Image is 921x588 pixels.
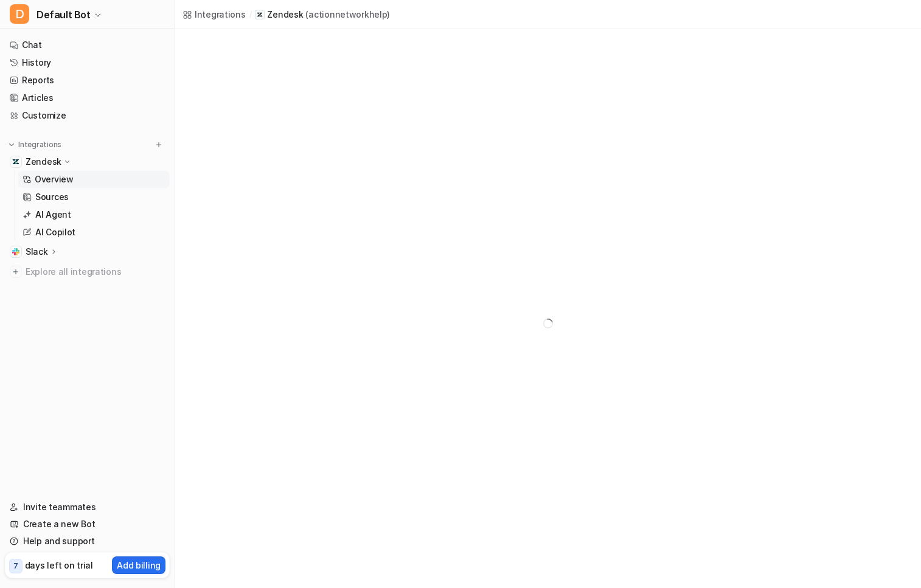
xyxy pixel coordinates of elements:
[18,206,170,223] a: AI Agent
[5,89,170,106] a: Articles
[267,9,303,21] p: Zendesk
[18,171,170,188] a: Overview
[12,158,19,165] img: Zendesk
[7,140,16,149] img: expand menu
[5,54,170,71] a: History
[5,139,65,151] button: Integrations
[10,266,22,278] img: explore all integrations
[5,516,170,533] a: Create a new Bot
[35,226,75,238] p: AI Copilot
[10,4,29,24] span: D
[5,72,170,89] a: Reports
[35,191,69,203] p: Sources
[26,156,61,168] p: Zendesk
[305,9,390,21] p: ( actionnetworkhelp )
[35,209,71,221] p: AI Agent
[18,189,170,206] a: Sources
[18,140,61,150] p: Integrations
[18,224,170,241] a: AI Copilot
[25,559,93,572] p: days left on trial
[182,8,246,21] a: Integrations
[117,559,161,572] p: Add billing
[26,262,165,282] span: Explore all integrations
[195,8,246,21] div: Integrations
[155,140,163,149] img: menu_add.svg
[249,9,252,20] span: /
[5,263,170,280] a: Explore all integrations
[26,246,48,258] p: Slack
[5,36,170,54] a: Chat
[255,9,390,21] a: Zendesk(actionnetworkhelp)
[5,107,170,124] a: Customize
[12,248,19,255] img: Slack
[13,561,18,572] p: 7
[35,173,74,185] p: Overview
[36,6,91,23] span: Default Bot
[5,533,170,550] a: Help and support
[5,499,170,516] a: Invite teammates
[112,556,165,574] button: Add billing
